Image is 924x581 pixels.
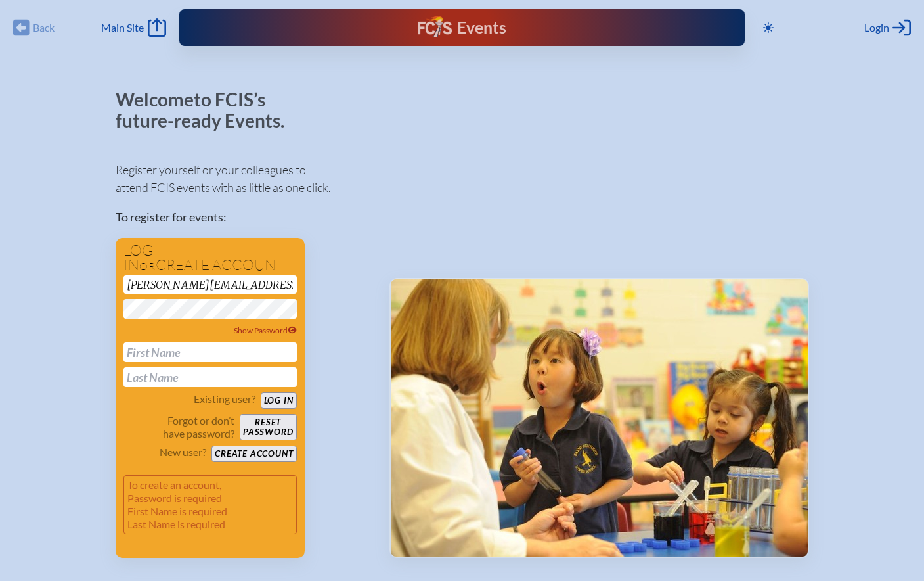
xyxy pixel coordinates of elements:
[240,414,296,440] button: Resetpassword
[123,367,297,387] input: Last Name
[341,16,583,39] div: FCIS Events — Future ready
[116,161,368,197] p: Register yourself or your colleagues to attend FCIS events with as little as one click.
[139,260,156,273] span: or
[194,392,255,406] p: Existing user?
[123,414,235,440] p: Forgot or don’t have password?
[101,18,165,37] a: Main Site
[123,243,297,273] h1: Log in create account
[160,446,206,459] p: New user?
[391,279,808,557] img: Events
[261,392,297,409] button: Log in
[123,475,297,534] p: To create an account, Password is required First Name is required Last Name is required
[123,342,297,362] input: First Name
[234,325,297,335] span: Show Password
[864,21,889,34] span: Login
[211,446,296,462] button: Create account
[123,275,297,294] input: Email
[116,208,368,226] p: To register for events:
[116,89,299,131] p: Welcome to FCIS’s future-ready Events.
[101,21,144,34] span: Main Site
